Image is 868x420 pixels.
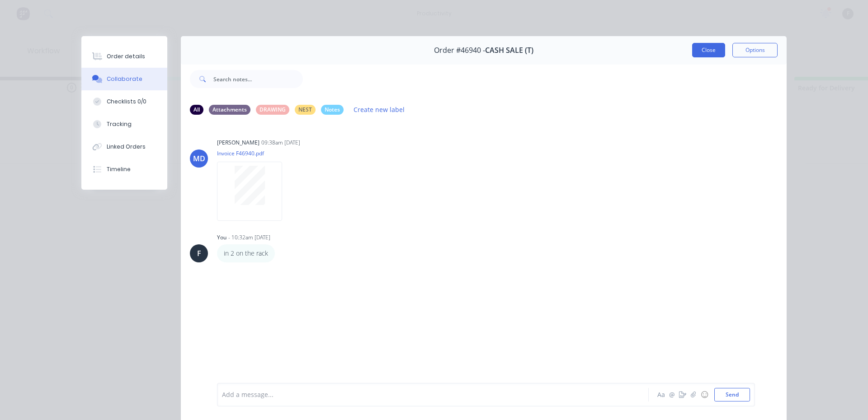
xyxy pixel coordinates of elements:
[81,113,167,135] button: Tracking
[261,139,300,147] div: 09:38am [DATE]
[81,158,167,181] button: Timeline
[107,98,146,106] div: Checklists 0/0
[81,68,167,90] button: Collaborate
[81,45,167,68] button: Order details
[209,105,250,115] div: Attachments
[190,105,203,115] div: All
[321,105,344,115] div: Notes
[81,135,167,158] button: Linked Orders
[656,389,666,400] button: Aa
[485,46,533,55] span: CASH SALE (T)
[434,46,485,55] span: Order #46940 -
[732,43,778,57] button: Options
[107,165,131,173] div: Timeline
[228,233,270,242] div: - 10:32am [DATE]
[666,389,677,400] button: @
[107,75,142,83] div: Collaborate
[714,388,750,401] button: Send
[224,249,268,258] p: in 2 on the rack
[197,248,201,259] div: F
[107,143,146,151] div: Linked Orders
[213,70,303,88] input: Search notes...
[107,52,145,61] div: Order details
[217,149,291,157] p: Invoice F46940.pdf
[295,105,316,115] div: NEST
[107,120,132,128] div: Tracking
[349,103,410,116] button: Create new label
[81,90,167,113] button: Checklists 0/0
[217,139,259,147] div: [PERSON_NAME]
[217,233,226,242] div: You
[692,43,725,57] button: Close
[256,105,289,115] div: DRAWING
[193,153,205,164] div: MD
[699,389,710,400] button: ☺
